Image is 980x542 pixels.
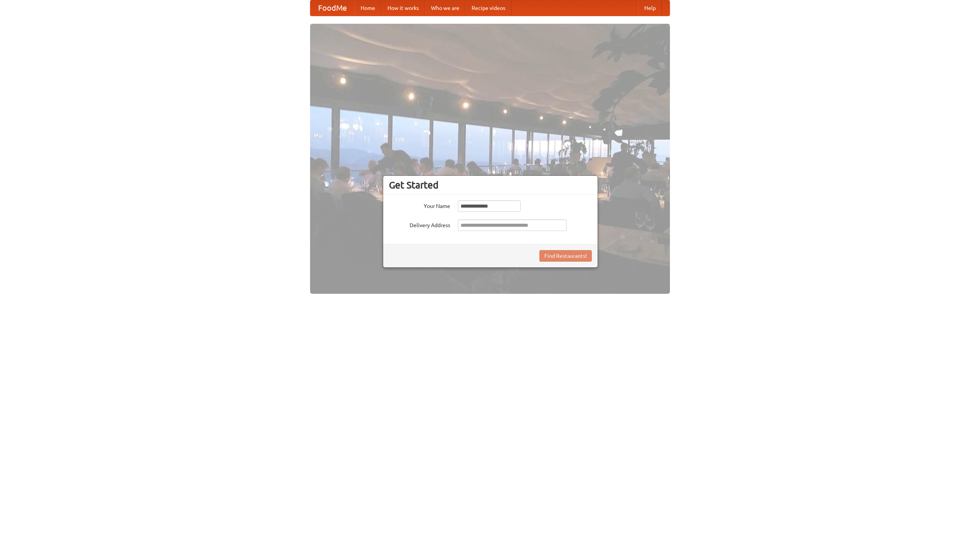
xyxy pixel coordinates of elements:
a: Help [638,0,662,16]
label: Delivery Address [389,219,450,229]
label: Your Name [389,200,450,210]
a: Who we are [425,0,465,16]
a: Recipe videos [465,0,511,16]
a: FoodMe [310,0,354,16]
h3: Get Started [389,179,592,191]
button: Find Restaurants! [539,250,592,262]
a: Home [354,0,381,16]
a: How it works [381,0,425,16]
